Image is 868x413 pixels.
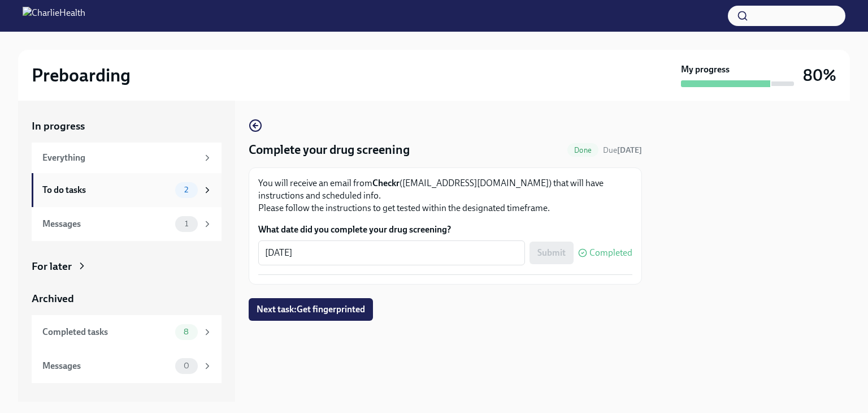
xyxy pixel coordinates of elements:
[32,173,222,207] a: To do tasks2
[265,246,518,260] textarea: [DATE]
[42,152,198,164] div: Everything
[177,328,196,336] span: 8
[372,178,400,188] strong: Checkr
[23,7,85,25] img: CharlieHealth
[32,119,222,134] a: In progress
[42,218,171,230] div: Messages
[32,207,222,241] a: Messages1
[42,184,171,196] div: To do tasks
[249,298,373,321] button: Next task:Get fingerprinted
[803,65,836,85] h3: 80%
[178,220,195,228] span: 1
[603,145,642,155] span: Due
[567,146,598,154] span: Done
[589,248,632,257] span: Completed
[603,145,642,156] span: August 25th, 2025 09:00
[681,63,730,76] strong: My progress
[257,304,365,315] span: Next task : Get fingerprinted
[32,291,222,306] a: Archived
[32,259,72,274] div: For later
[258,223,632,236] label: What date did you complete your drug screening?
[32,349,222,383] a: Messages0
[42,326,171,338] div: Completed tasks
[42,360,171,372] div: Messages
[32,143,222,173] a: Everything
[32,64,131,87] h2: Preboarding
[249,141,410,158] h4: Complete your drug screening
[617,145,642,155] strong: [DATE]
[32,259,222,274] a: For later
[177,186,195,194] span: 2
[258,177,632,214] p: You will receive an email from ([EMAIL_ADDRESS][DOMAIN_NAME]) that will have instructions and sch...
[32,315,222,349] a: Completed tasks8
[177,362,196,370] span: 0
